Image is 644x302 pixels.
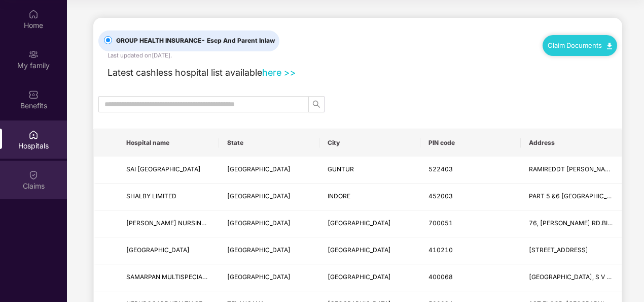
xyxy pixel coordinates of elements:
button: search [308,96,325,112]
span: [GEOGRAPHIC_DATA], S V ROAD [529,273,624,281]
div: Last updated on [DATE] . [108,51,172,61]
span: Address [529,139,614,147]
td: MUMBAI [319,237,420,264]
td: SAI CHANDAN EYE HOSPITAL [118,157,219,184]
span: [GEOGRAPHIC_DATA] [227,219,291,227]
th: State [219,129,320,157]
td: FOUNTAIN SQUARE,PLOT NO-5,SECTOR-7,KHARGHAR SECTOR-7,NAVI MUMBAI-410210 [521,237,622,264]
td: SHALBY LIMITED [118,184,219,210]
span: 410210 [428,246,453,254]
span: search [309,100,324,108]
td: MOTHERHOOD HOSPITAL [118,237,219,264]
td: PART 5 &6 RACE COURSE ROAD,R.S.BHANDARI MARG,NEAR JANJEERWALA SQUARE [521,184,622,210]
th: Address [521,129,622,157]
td: SUNLITE CORNER BUILDING, S V ROAD [521,264,622,291]
td: RAMIREDDT THOTA, BESIDE SINGH HOSPITAL, NEAR MANI PURAM BRIDGE [521,157,622,184]
span: [GEOGRAPHIC_DATA] [227,165,291,173]
td: BINDU BASINI NURSING HOME [118,210,219,237]
img: svg+xml;base64,PHN2ZyBpZD0iSG9tZSIgeG1sbnM9Imh0dHA6Ly93d3cudzMub3JnLzIwMDAvc3ZnIiB3aWR0aD0iMjAiIG... [28,9,39,19]
span: [STREET_ADDRESS] [529,246,588,254]
td: INDORE [319,184,420,210]
span: 76, [PERSON_NAME] RD.BIRATI., BIRATI [529,219,644,227]
td: 76, MADHUSUDAN BANERJEE RD.BIRATI., BIRATI [521,210,622,237]
td: MAHARASHTRA [219,237,320,264]
span: INDORE [328,192,350,200]
span: [GEOGRAPHIC_DATA] [328,246,391,254]
td: GUNTUR [319,157,420,184]
img: svg+xml;base64,PHN2ZyB4bWxucz0iaHR0cDovL3d3dy53My5vcmcvMjAwMC9zdmciIHdpZHRoPSIxMC40IiBoZWlnaHQ9Ij... [607,43,612,49]
a: here >> [262,67,296,78]
span: 400068 [428,273,453,281]
td: KOLKATA [319,210,420,237]
span: [GEOGRAPHIC_DATA] [328,273,391,281]
span: [GEOGRAPHIC_DATA] [227,246,291,254]
td: MAHARASHTRA [219,264,320,291]
span: [PERSON_NAME] NURSING HOME [126,219,226,227]
img: svg+xml;base64,PHN2ZyB3aWR0aD0iMjAiIGhlaWdodD0iMjAiIHZpZXdCb3g9IjAgMCAyMCAyMCIgZmlsbD0ibm9uZSIgeG... [28,49,39,59]
img: svg+xml;base64,PHN2ZyBpZD0iQmVuZWZpdHMiIHhtbG5zPSJodHRwOi8vd3d3LnczLm9yZy8yMDAwL3N2ZyIgd2lkdGg9Ij... [28,89,39,100]
td: MADHYA PRADESH [219,184,320,210]
span: [GEOGRAPHIC_DATA] [227,192,291,200]
td: WEST BENGAL [219,210,320,237]
th: City [319,129,420,157]
a: Claim Documents [548,41,612,49]
span: 452003 [428,192,453,200]
span: [GEOGRAPHIC_DATA] [227,273,291,281]
span: Latest cashless hospital list available [108,67,262,78]
span: SHALBY LIMITED [126,192,176,200]
td: SAMARPAN MULTISPECIALITY HOSPITAL [118,264,219,291]
span: GROUP HEALTH INSURANCE [112,36,279,46]
span: [GEOGRAPHIC_DATA] [328,219,391,227]
img: svg+xml;base64,PHN2ZyBpZD0iSG9zcGl0YWxzIiB4bWxucz0iaHR0cDovL3d3dy53My5vcmcvMjAwMC9zdmciIHdpZHRoPS... [28,130,39,140]
span: 522403 [428,165,453,173]
span: SAI [GEOGRAPHIC_DATA] [126,165,201,173]
span: 700051 [428,219,453,227]
span: GUNTUR [328,165,354,173]
th: Hospital name [118,129,219,157]
img: svg+xml;base64,PHN2ZyBpZD0iQ2xhaW0iIHhtbG5zPSJodHRwOi8vd3d3LnczLm9yZy8yMDAwL3N2ZyIgd2lkdGg9IjIwIi... [28,170,39,180]
span: Hospital name [126,139,211,147]
td: ANDHRA PRADESH [219,157,320,184]
span: SAMARPAN MULTISPECIALITY HOSPITAL [126,273,247,281]
td: MUMBAI [319,264,420,291]
span: [GEOGRAPHIC_DATA] [126,246,190,254]
span: - Escp And Parent Inlaw [201,37,275,44]
th: PIN code [420,129,521,157]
